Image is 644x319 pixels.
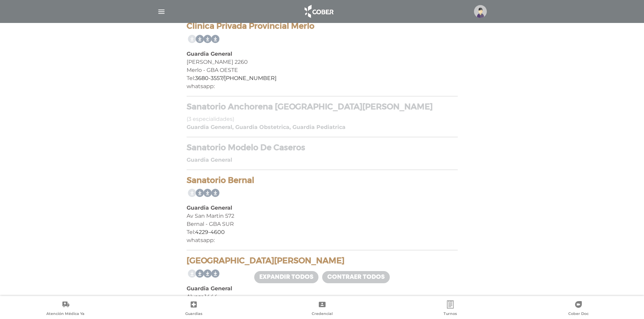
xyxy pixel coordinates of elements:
[187,102,458,112] h4: Sanatorio Anchorena [GEOGRAPHIC_DATA][PERSON_NAME]
[187,228,458,236] div: Tel:
[254,271,318,283] a: Expandir todos
[187,82,458,90] div: whatsapp:
[187,285,232,292] b: Guardia General
[157,7,166,16] img: Cober_menu-lines-white.svg
[187,220,458,228] div: Bernal - GBA SUR
[195,229,225,235] a: 4229-4600
[444,311,457,317] span: Turnos
[187,212,458,220] div: Av San Martin 572
[386,300,514,318] a: Turnos
[1,300,129,318] a: Atención Médica Ya
[187,66,458,74] div: Merlo - GBA OESTE
[187,256,458,266] h4: [GEOGRAPHIC_DATA][PERSON_NAME]
[187,205,232,211] b: Guardia General
[515,300,643,318] a: Cober Doc
[129,300,258,318] a: Guardias
[187,236,458,244] div: whatsapp:
[312,311,333,317] span: Credencial
[474,5,487,18] img: profile-placeholder.svg
[568,311,589,317] span: Cober Doc
[322,271,390,283] a: Contraer todos
[187,74,458,82] div: Tel:
[185,311,202,317] span: Guardias
[187,124,345,130] b: Guardia General, Guardia Obstetrica, Guardia Pediatrica
[187,293,458,301] div: Alvear 1444
[187,143,458,153] h4: Sanatorio Modelo De Caseros
[187,21,458,31] h4: Clinica Privada Provincial Merlo
[195,75,277,81] a: 3680-3557/[PHONE_NUMBER]
[187,102,458,123] div: (3 especialidades)
[187,51,232,57] b: Guardia General
[187,157,232,163] b: Guardia General
[187,58,458,66] div: [PERSON_NAME] 2260
[187,176,458,185] h4: Sanatorio Bernal
[258,300,386,318] a: Credencial
[301,3,336,20] img: logo_cober_home-white.png
[46,311,85,317] span: Atención Médica Ya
